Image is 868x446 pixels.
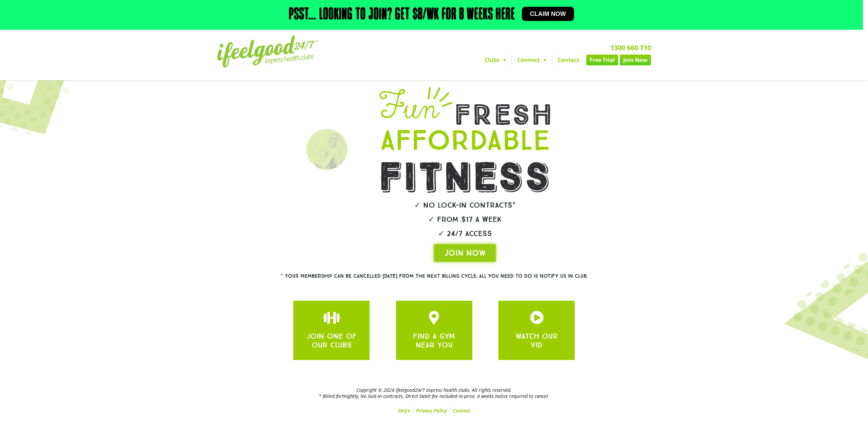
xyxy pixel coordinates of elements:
[217,387,651,399] h2: Copyright © 2024 ifeelgood24/7 express health clubs. All rights reserved. * Billed fortnightly, N...
[522,7,574,21] a: Claim now
[444,248,486,258] span: JOIN NOW
[427,311,441,324] a: JOIN ONE OF OUR CLUBS
[289,7,515,23] h2: Psst… Looking to join? Get $8/wk for 8 weeks here
[360,216,570,223] h2: ✓ From $17 a week
[552,55,585,65] a: Contact
[360,201,570,209] h2: ✓ No lock-in contracts*
[450,406,473,416] a: Contact
[371,55,651,65] nav: Menu
[413,332,455,349] a: FIND A GYM NEAR YOU
[610,43,651,52] a: 1300 660 710
[516,332,558,349] a: WATCH OUR VID
[530,311,544,324] a: JOIN ONE OF OUR CLUBS
[434,244,496,262] a: JOIN NOW
[256,274,612,279] h2: * Your membership can be cancelled [DATE] from the next billing cycle. All you need to do is noti...
[479,55,512,65] a: Clubs
[325,311,338,324] a: JOIN ONE OF OUR CLUBS
[217,406,651,416] nav: Menu
[512,55,552,65] a: Connect
[620,55,651,65] a: Join Now
[586,55,618,65] a: Free Trial
[395,406,413,416] a: FAQ’s
[360,230,570,237] h2: ✓ 24/7 Access
[530,11,566,17] span: Claim now
[413,406,450,416] a: Privacy Policy
[307,332,357,349] a: JOIN ONE OF OUR CLUBS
